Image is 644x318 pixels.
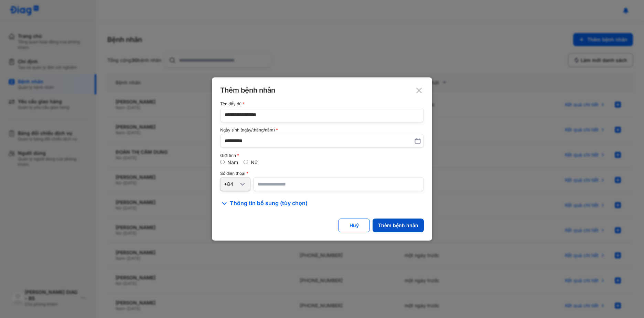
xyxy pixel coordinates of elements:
[378,222,418,229] div: Thêm bệnh nhân
[224,181,238,187] div: +84
[251,159,258,165] label: Nữ
[230,199,308,208] span: Thông tin bổ sung (tùy chọn)
[220,153,424,158] div: Giới tính
[338,219,370,232] button: Huỷ
[220,102,424,106] div: Tên đầy đủ
[227,159,238,165] label: Nam
[220,171,424,176] div: Số điện thoại
[220,128,424,132] div: Ngày sinh (ngày/tháng/năm)
[220,86,424,95] div: Thêm bệnh nhân
[373,219,424,232] button: Thêm bệnh nhân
